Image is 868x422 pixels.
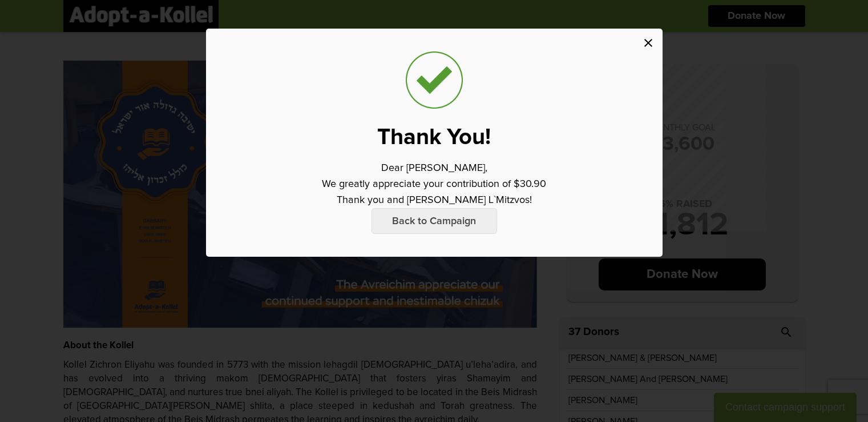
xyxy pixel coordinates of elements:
img: check_trans_bg.png [406,51,463,109]
i: close [641,36,655,50]
p: Thank You! [377,126,491,149]
p: Dear [PERSON_NAME], [381,160,487,176]
p: Back to Campaign [372,208,497,234]
p: We greatly appreciate your contribution of $30.90 [322,176,546,192]
p: Thank you and [PERSON_NAME] L`Mitzvos! [337,192,532,208]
